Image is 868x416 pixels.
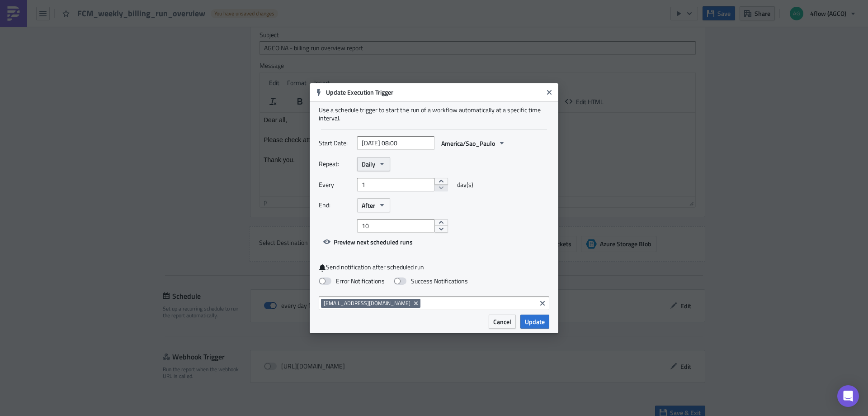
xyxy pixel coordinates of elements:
span: Daily [362,159,375,169]
button: decrement [434,184,448,191]
label: Every [319,178,353,191]
body: Rich Text Area. Press ALT-0 for help. [4,4,432,51]
label: Success Notifications [394,277,468,285]
label: End: [319,198,353,212]
button: Close [542,86,556,99]
span: Cancel [493,317,511,326]
button: Cancel [489,315,516,329]
label: Repeat: [319,157,353,171]
span: [EMAIL_ADDRESS][DOMAIN_NAME] [324,300,410,307]
p: Dear all, [4,4,432,11]
p: Please check attached overview of billing runs made in iTMS/FM for the onboarded carriers. [4,24,432,31]
button: decrement [434,225,448,233]
p: Thank you. [4,43,432,51]
span: Update [525,317,545,326]
button: Preview next scheduled runs [319,235,417,249]
h6: Update Execution Trigger [326,88,543,96]
button: increment [434,178,448,185]
button: America/Sao_Paulo [437,136,510,150]
button: Daily [357,157,390,171]
button: Remove Tag [412,299,420,308]
div: Use a schedule trigger to start the run of a workflow automatically at a specific time interval. [319,106,549,122]
button: After [357,198,390,212]
div: Open Intercom Messenger [837,385,859,407]
button: Clear selected items [537,298,548,309]
span: day(s) [457,178,473,191]
span: Preview next scheduled runs [334,237,413,247]
span: After [362,201,375,210]
label: Start Date: [319,136,353,150]
input: YYYY-MM-DD HH:mm [357,136,434,150]
span: America/Sao_Paulo [441,139,495,148]
button: increment [434,219,448,226]
button: Update [520,315,549,329]
label: Error Notifications [319,277,385,285]
label: Send notification after scheduled run [319,263,549,272]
